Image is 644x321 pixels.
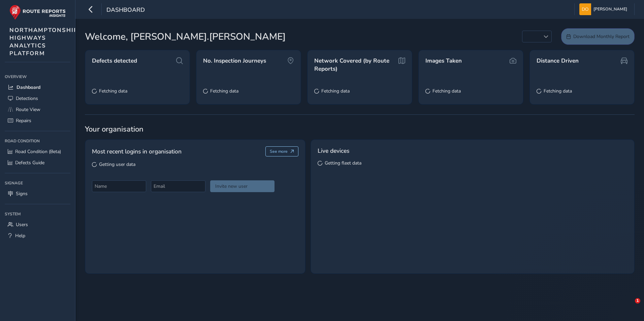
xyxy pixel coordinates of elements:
iframe: Intercom live chat [621,298,637,314]
a: Signs [5,188,70,199]
span: Route View [16,106,40,113]
button: See more [265,146,299,156]
input: Email [151,180,205,192]
span: Repairs [16,117,31,124]
span: [PERSON_NAME] [593,3,627,15]
span: Dashboard [106,6,145,15]
img: diamond-layout [579,3,591,15]
span: Fetching data [321,88,350,94]
a: Road Condition (Beta) [5,146,70,157]
img: rr logo [9,5,66,20]
a: Defects Guide [5,157,70,168]
span: No. Inspection Journeys [203,57,266,65]
span: See more [270,149,288,154]
div: Signage [5,178,70,188]
button: [PERSON_NAME] [579,3,630,15]
div: Road Condition [5,136,70,146]
span: Detections [16,95,38,102]
span: Road Condition (Beta) [15,148,61,155]
div: Overview [5,72,70,82]
span: Your organisation [85,124,635,134]
span: Images Taken [425,57,462,65]
a: Users [5,219,70,230]
a: Repairs [5,115,70,126]
span: NORTHAMPTONSHIRE HIGHWAYS ANALYTICS PLATFORM [9,26,83,57]
a: Route View [5,104,70,115]
span: Defects Guide [15,159,44,166]
span: Defects detected [92,57,137,65]
span: Welcome, [PERSON_NAME].[PERSON_NAME] [85,30,286,44]
span: Help [15,233,25,239]
input: Name [92,180,146,192]
span: Live devices [318,146,349,155]
span: Users [16,221,28,228]
a: Detections [5,93,70,104]
span: Fetching data [99,88,127,94]
span: Most recent logins in organisation [92,147,182,156]
span: Distance Driven [537,57,579,65]
a: Dashboard [5,82,70,93]
div: System [5,209,70,219]
span: Dashboard [17,84,40,91]
span: Getting fleet data [325,160,361,166]
span: Fetching data [432,88,461,94]
span: 1 [635,298,640,304]
span: Fetching data [544,88,572,94]
span: Fetching data [210,88,238,94]
span: Getting user data [99,161,135,168]
span: Signs [16,190,28,197]
a: Help [5,230,70,241]
span: Network Covered (by Route Reports) [314,57,396,73]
